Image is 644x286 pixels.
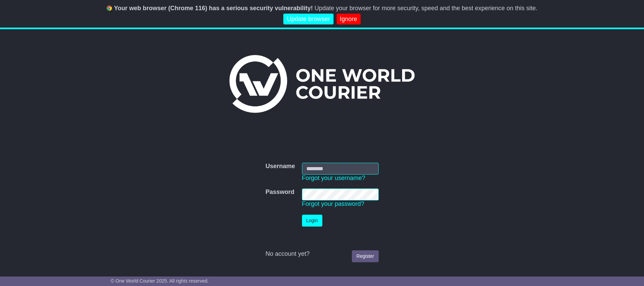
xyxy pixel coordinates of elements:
[114,5,313,12] b: Your web browser (Chrome 116) has a serious security vulnerability!
[302,175,365,181] a: Forgot your username?
[265,163,295,170] label: Username
[302,215,322,227] button: Login
[302,200,364,207] a: Forgot your password?
[111,278,209,284] span: © One World Courier 2025. All rights reserved.
[337,14,361,25] a: Ignore
[283,14,333,25] a: Update browser
[315,5,537,12] span: Update your browser for more security, speed and the best experience on this site.
[229,55,415,113] img: One World
[265,189,294,196] label: Password
[352,250,378,262] a: Register
[265,250,378,258] div: No account yet?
